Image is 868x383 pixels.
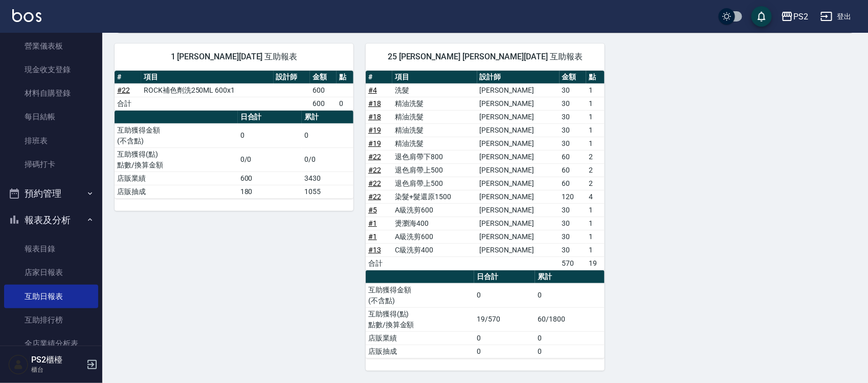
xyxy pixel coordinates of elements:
[366,345,474,358] td: 店販抽成
[366,71,392,84] th: #
[586,110,605,123] td: 1
[560,163,586,177] td: 60
[586,243,605,257] td: 1
[366,71,605,270] table: a dense table
[560,83,586,97] td: 30
[586,163,605,177] td: 2
[477,190,560,203] td: [PERSON_NAME]
[777,6,812,27] button: PS2
[474,283,535,307] td: 0
[477,71,560,84] th: 設計師
[477,110,560,123] td: [PERSON_NAME]
[586,257,605,270] td: 19
[535,307,605,331] td: 60/1800
[115,123,238,147] td: 互助獲得金額 (不含點)
[302,123,353,147] td: 0
[368,86,377,94] a: #4
[560,71,586,84] th: 金額
[477,150,560,163] td: [PERSON_NAME]
[392,97,477,110] td: 精油洗髮
[751,6,772,27] button: save
[115,147,238,172] td: 互助獲得(點) 點數/換算金額
[115,185,238,198] td: 店販抽成
[117,86,130,94] a: #22
[586,137,605,150] td: 1
[586,83,605,97] td: 1
[238,147,302,172] td: 0/0
[368,206,377,214] a: #5
[4,58,98,81] a: 現金收支登錄
[560,217,586,230] td: 30
[127,52,341,62] span: 1 [PERSON_NAME][DATE] 互助報表
[368,113,381,121] a: #18
[477,163,560,177] td: [PERSON_NAME]
[4,237,98,261] a: 報表目錄
[238,172,302,185] td: 600
[4,332,98,355] a: 全店業績分析表
[4,207,98,233] button: 報表及分析
[4,105,98,129] a: 每日結帳
[392,83,477,97] td: 洗髮
[302,147,353,172] td: 0/0
[368,153,381,161] a: #22
[366,270,605,358] table: a dense table
[586,203,605,217] td: 1
[477,230,560,243] td: [PERSON_NAME]
[474,345,535,358] td: 0
[477,243,560,257] td: [PERSON_NAME]
[816,7,856,26] button: 登出
[392,71,477,84] th: 項目
[238,111,302,124] th: 日合計
[238,185,302,198] td: 180
[474,307,535,331] td: 19/570
[4,261,98,284] a: 店家日報表
[560,257,586,270] td: 570
[560,243,586,257] td: 30
[586,177,605,190] td: 2
[392,217,477,230] td: 燙瀏海400
[477,123,560,137] td: [PERSON_NAME]
[366,331,474,345] td: 店販業績
[392,230,477,243] td: A級洗剪600
[560,203,586,217] td: 30
[368,166,381,174] a: #22
[560,123,586,137] td: 30
[560,110,586,123] td: 30
[392,243,477,257] td: C級洗剪400
[392,110,477,123] td: 精油洗髮
[560,190,586,203] td: 120
[477,177,560,190] td: [PERSON_NAME]
[238,123,302,147] td: 0
[586,123,605,137] td: 1
[8,354,29,375] img: Person
[4,308,98,332] a: 互助排行榜
[560,97,586,110] td: 30
[337,71,353,84] th: 點
[535,283,605,307] td: 0
[141,83,274,97] td: ROCK補色劑洗250ML 600x1
[477,137,560,150] td: [PERSON_NAME]
[392,123,477,137] td: 精油洗髮
[535,345,605,358] td: 0
[368,193,381,201] a: #22
[586,97,605,110] td: 1
[392,150,477,163] td: 退色肩帶下800
[115,111,353,199] table: a dense table
[535,331,605,345] td: 0
[368,139,381,147] a: #19
[793,10,808,23] div: PS2
[477,83,560,97] td: [PERSON_NAME]
[4,34,98,58] a: 營業儀表板
[302,172,353,185] td: 3430
[366,257,392,270] td: 合計
[368,126,381,134] a: #19
[535,270,605,284] th: 累計
[368,99,381,108] a: #18
[586,190,605,203] td: 4
[368,179,381,187] a: #22
[477,97,560,110] td: [PERSON_NAME]
[4,180,98,207] button: 預約管理
[560,150,586,163] td: 60
[310,71,337,84] th: 金額
[274,71,310,84] th: 設計師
